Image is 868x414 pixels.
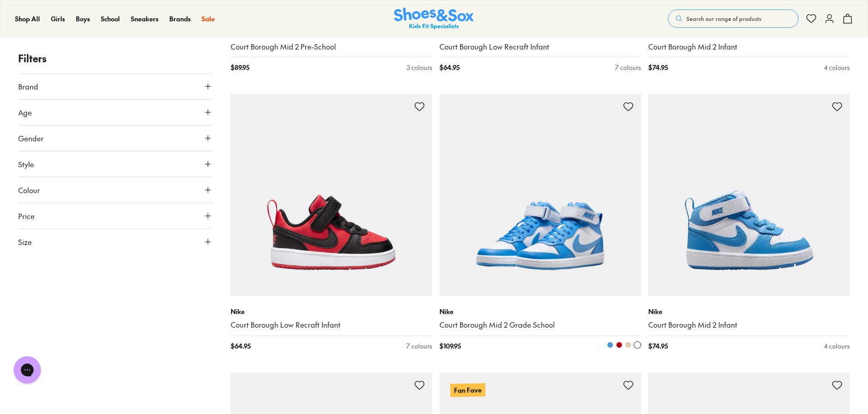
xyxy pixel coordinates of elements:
button: Price [18,203,212,229]
a: Boys [76,14,90,24]
div: 3 colours [407,63,432,72]
button: Age [18,100,212,125]
a: Brands [169,14,191,24]
span: $ 89.95 [231,63,249,72]
span: $ 64.95 [231,341,251,351]
span: Style [18,159,34,170]
button: Style [18,151,212,177]
button: Gender [18,125,212,151]
p: Nike [648,307,850,316]
a: Court Borough Mid 2 Infant [648,320,850,330]
a: Court Borough Mid 2 Grade School [439,320,641,330]
div: 7 colours [406,341,432,351]
p: Nike [439,307,641,316]
a: Sale [202,14,215,24]
span: $ 74.95 [648,63,668,72]
p: Fan Fave [450,384,485,397]
a: Sneakers [131,14,158,24]
span: Age [18,107,32,118]
span: Gender [18,133,44,144]
a: Court Borough Low Recraft Infant [439,42,641,52]
a: Shop All [15,14,40,24]
button: Colour [18,177,212,203]
a: Shoes & Sox [394,8,474,30]
span: $ 109.95 [439,341,461,351]
p: Nike [231,307,432,316]
span: Colour [18,185,40,195]
iframe: Gorgias live chat messenger [9,353,45,387]
img: SNS_Logo_Responsive.svg [394,8,474,30]
div: 4 colours [824,63,850,72]
div: 7 colours [615,63,641,72]
span: $ 64.95 [439,63,459,72]
button: Size [18,229,212,254]
a: Court Borough Mid 2 Infant [648,42,850,52]
a: Court Borough Low Recraft Infant [231,320,432,330]
a: Court Borough Mid 2 Pre-School [231,42,432,52]
a: Girls [51,14,65,24]
div: 4 colours [824,341,850,351]
a: School [101,14,120,24]
button: Search our range of products [668,10,799,28]
p: Filters [18,51,212,66]
span: Price [18,210,35,221]
span: Size [18,236,32,247]
span: Brand [18,81,38,92]
span: $ 74.95 [648,341,668,351]
button: Brand [18,74,212,99]
span: Search our range of products [686,15,761,23]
